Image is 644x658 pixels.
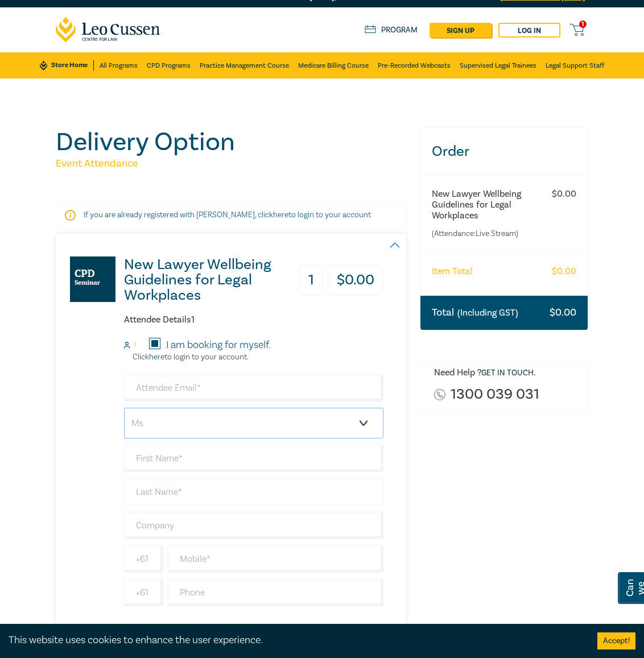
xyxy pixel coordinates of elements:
div: This website uses cookies to enhance the user experience. [9,633,580,648]
h3: Total [432,305,518,320]
a: here [273,210,288,220]
small: 1 [134,341,136,349]
small: (Attendance: Live Stream ) [432,228,531,239]
h3: $ 0.00 [328,264,383,296]
small: (Including GST) [457,307,518,318]
p: Click to login to your account. [124,353,249,362]
input: Mobile* [168,545,383,573]
input: +61 [124,579,163,606]
button: Accept cookies [597,632,635,649]
h3: Order [420,128,588,175]
a: Legal Support Staff [546,52,604,78]
h1: Delivery Option [56,127,406,157]
a: here [149,352,164,362]
a: Store Home [40,60,94,71]
h3: New Lawyer Wellbeing Guidelines for Legal Workplaces [124,257,281,303]
h3: $ 0.00 [550,305,576,320]
input: First Name* [124,445,383,472]
h6: $ 0.00 [552,189,576,200]
input: Company [124,512,383,539]
a: Practice Management Course [200,52,289,78]
label: I am booking for myself. [166,338,271,353]
a: sign up [430,23,492,38]
p: If you are already registered with [PERSON_NAME], click to login to your account [84,209,378,221]
a: Supervised Legal Trainees [460,52,536,78]
a: Pre-Recorded Webcasts [378,52,451,78]
img: New Lawyer Wellbeing Guidelines for Legal Workplaces [70,256,115,302]
a: Medicare Billing Course [298,52,369,78]
h6: Item Total [432,266,473,277]
input: +61 [124,545,163,573]
h6: Need Help ? . [434,367,579,379]
input: Phone [168,579,383,606]
input: Last Name* [124,478,383,506]
h5: Event Attendance [56,157,406,171]
input: Attendee Email* [124,374,383,402]
a: Log in [498,23,560,38]
h6: $ 0.00 [552,266,576,277]
a: 1300 039 031 [451,387,539,402]
h6: New Lawyer Wellbeing Guidelines for Legal Workplaces [432,189,531,221]
a: All Programs [100,52,138,78]
h3: 1 [299,264,323,296]
a: Program [365,25,418,35]
a: Get in touch [481,368,534,378]
span: 1 [579,20,587,28]
a: CPD Programs [147,52,191,78]
h6: Attendee Details 1 [124,314,383,325]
